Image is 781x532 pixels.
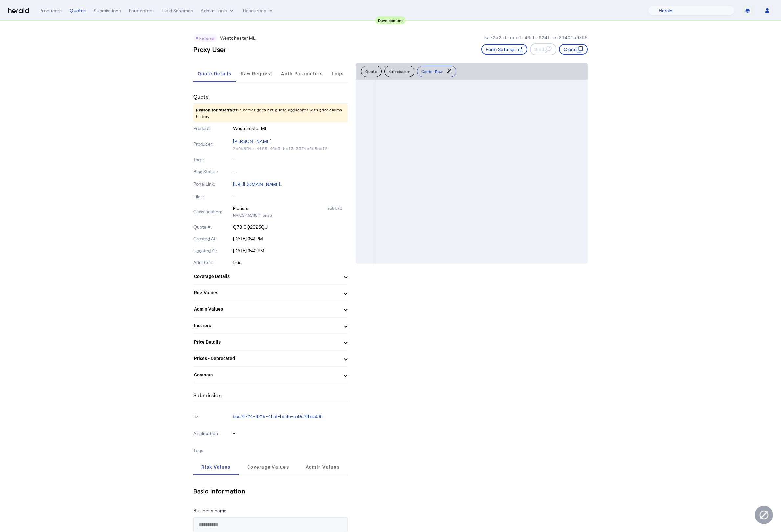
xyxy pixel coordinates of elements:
[530,43,556,55] button: Bind
[201,465,230,469] span: Risk Values
[193,235,232,242] p: Created At:
[194,355,339,362] mat-panel-title: Prices - Deprecated
[243,7,274,14] button: Resources dropdown menu
[193,157,232,163] p: Tags:
[332,71,343,76] span: Logs
[247,465,289,469] span: Coverage Values
[162,7,193,14] div: Field Schemas
[94,7,121,14] div: Submissions
[193,208,232,215] p: Classification:
[233,235,348,242] p: [DATE] 3:41 PM
[193,334,348,350] mat-expansion-panel-header: Price Details
[196,108,234,112] span: Reason for referral:
[194,289,339,296] mat-panel-title: Risk Values
[193,247,232,254] p: Updated At:
[233,259,348,266] p: true
[193,125,232,132] p: Product:
[201,7,235,14] button: internal dropdown menu
[39,7,62,14] div: Producers
[233,146,348,151] p: 7c6e854e-4105-46c3-bcf3-3371a6d5acf2
[70,7,86,14] div: Quotes
[199,36,215,40] span: Referral
[233,247,348,254] p: [DATE] 3:42 PM
[193,93,209,101] h4: Quote
[193,224,232,230] p: Quote #:
[193,259,232,266] p: Admitted:
[306,465,340,469] span: Admin Values
[193,367,348,383] mat-expansion-panel-header: Contacts
[193,168,232,175] p: Bind Status:
[193,412,232,421] p: ID:
[233,125,348,132] p: Westchester ML
[193,45,226,54] h3: Proxy User
[193,391,222,399] h4: Submission
[198,71,231,76] span: Quote Details
[193,104,348,122] p: this carrier does not quote applicants with prior claims history.
[193,318,348,333] mat-expansion-panel-header: Insurers
[233,413,348,420] p: 5ae2f724-4219-4bbf-bb8e-ae9e2fbda69f
[193,193,232,200] p: Files:
[481,44,527,55] button: Form Settings
[356,80,588,264] herald-code-block: quote
[327,205,348,212] div: hq0tkl
[484,35,588,41] p: 5a72a2cf-ccc1-43ab-924f-ef81401a9895
[281,71,323,76] span: Auth Parameters
[193,446,232,455] p: Tags:
[233,205,248,212] div: Florists
[375,16,406,24] div: Development
[233,157,348,163] p: -
[193,181,232,187] p: Portal Link:
[193,268,348,284] mat-expansion-panel-header: Coverage Details
[8,8,29,14] img: Herald Logo
[193,351,348,366] mat-expansion-panel-header: Prices - Deprecated
[233,137,348,146] p: [PERSON_NAME]
[384,66,414,77] button: Submission
[193,429,232,438] p: Application:
[194,306,339,313] mat-panel-title: Admin Values
[233,193,348,200] p: -
[193,285,348,301] mat-expansion-panel-header: Risk Values
[193,301,348,317] mat-expansion-panel-header: Admin Values
[233,212,348,218] p: NAICS 453110: Florists
[193,486,348,496] h5: Basic Information
[361,66,382,77] button: Quote
[193,141,232,147] p: Producer:
[220,35,256,41] p: Westchester ML
[421,69,443,73] span: Carrier Raw
[241,71,272,76] span: Raw Request
[233,224,348,230] p: Q7310Q2025QU
[559,44,588,55] button: Clone
[233,430,348,437] p: -
[194,273,339,280] mat-panel-title: Coverage Details
[417,66,456,77] button: Carrier Raw
[194,372,339,378] mat-panel-title: Contacts
[193,508,227,513] label: Business name
[233,168,348,175] p: -
[194,339,339,346] mat-panel-title: Price Details
[129,7,154,14] div: Parameters
[233,181,282,187] a: [URL][DOMAIN_NAME]..
[194,322,339,329] mat-panel-title: Insurers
